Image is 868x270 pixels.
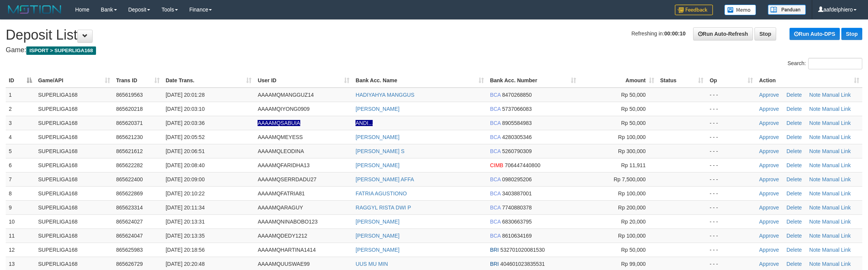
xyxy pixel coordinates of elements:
[759,233,779,239] a: Approve
[706,228,756,243] td: - - -
[502,92,532,98] span: Copy 8470268850 to clipboard
[6,116,35,130] td: 3
[490,190,501,197] span: BCA
[35,186,113,200] td: SUPERLIGA168
[809,261,821,267] a: Note
[759,148,779,154] a: Approve
[356,92,414,98] a: HADIYAHYA MANGGUS
[6,130,35,144] td: 4
[356,233,399,239] a: [PERSON_NAME]
[116,106,143,112] span: 865620218
[786,190,802,197] a: Delete
[693,27,753,40] a: Run Auto-Refresh
[822,176,851,182] a: Manual Link
[356,106,399,112] a: [PERSON_NAME]
[809,204,821,211] a: Note
[822,204,851,211] a: Manual Link
[724,5,756,15] img: Button%20Memo.svg
[786,92,802,98] a: Delete
[790,28,840,40] a: Run Auto-DPS
[502,190,532,197] span: Copy 3403887001 to clipboard
[618,134,645,140] span: Rp 100,000
[116,92,143,98] span: 865619563
[822,219,851,225] a: Manual Link
[258,247,315,253] span: AAAAMQHARTINA1414
[759,92,779,98] a: Approve
[786,148,802,154] a: Delete
[621,261,646,267] span: Rp 99,000
[759,176,779,182] a: Approve
[706,200,756,214] td: - - -
[809,247,821,253] a: Note
[841,28,862,40] a: Stop
[502,120,532,126] span: Copy 8905584983 to clipboard
[822,148,851,154] a: Manual Link
[116,120,143,126] span: 865620371
[6,186,35,200] td: 8
[116,233,143,239] span: 865624047
[6,243,35,257] td: 12
[502,233,532,239] span: Copy 8610634169 to clipboard
[356,134,399,140] a: [PERSON_NAME]
[35,214,113,228] td: SUPERLIGA168
[756,73,862,88] th: Action: activate to sort column ascending
[35,200,113,214] td: SUPERLIGA168
[664,30,685,37] strong: 00:00:10
[768,5,806,15] img: panduan.png
[786,233,802,239] a: Delete
[6,88,35,102] td: 1
[258,148,304,154] span: AAAAMQLEODINA
[255,73,352,88] th: User ID: activate to sort column ascending
[706,214,756,228] td: - - -
[706,73,756,88] th: Op: activate to sort column ascending
[490,204,501,211] span: BCA
[809,233,821,239] a: Note
[786,162,802,168] a: Delete
[35,130,113,144] td: SUPERLIGA168
[490,176,501,182] span: BCA
[822,106,851,112] a: Manual Link
[6,73,35,88] th: ID: activate to sort column descending
[356,162,399,168] a: [PERSON_NAME]
[166,233,205,239] span: [DATE] 20:13:35
[822,134,851,140] a: Manual Link
[6,4,64,15] img: MOTION_logo.png
[786,176,802,182] a: Delete
[166,120,205,126] span: [DATE] 20:03:36
[490,134,501,140] span: BCA
[35,144,113,158] td: SUPERLIGA168
[759,190,779,197] a: Approve
[116,261,143,267] span: 865626729
[35,102,113,116] td: SUPERLIGA168
[502,134,532,140] span: Copy 4280305346 to clipboard
[35,73,113,88] th: Game/API: activate to sort column ascending
[166,92,205,98] span: [DATE] 20:01:28
[6,214,35,228] td: 10
[759,219,779,225] a: Approve
[809,92,821,98] a: Note
[166,148,205,154] span: [DATE] 20:06:51
[822,247,851,253] a: Manual Link
[505,162,540,168] span: Copy 706447440800 to clipboard
[166,176,205,182] span: [DATE] 20:09:00
[621,162,646,168] span: Rp 11,911
[258,162,309,168] span: AAAAMQFARIDHA13
[116,148,143,154] span: 865621612
[822,190,851,197] a: Manual Link
[502,106,532,112] span: Copy 5737066083 to clipboard
[356,261,388,267] a: UUS MU MIN
[166,162,205,168] span: [DATE] 20:08:40
[490,162,503,168] span: CIMB
[759,204,779,211] a: Approve
[706,186,756,200] td: - - -
[706,102,756,116] td: - - -
[618,204,645,211] span: Rp 200,000
[490,120,501,126] span: BCA
[356,219,399,225] a: [PERSON_NAME]
[822,120,851,126] a: Manual Link
[356,190,407,197] a: FATRIA AGUSTIONO
[822,233,851,239] a: Manual Link
[258,190,304,197] span: AAAAMQFATRIA81
[166,261,205,267] span: [DATE] 20:20:48
[163,73,255,88] th: Date Trans.: activate to sort column ascending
